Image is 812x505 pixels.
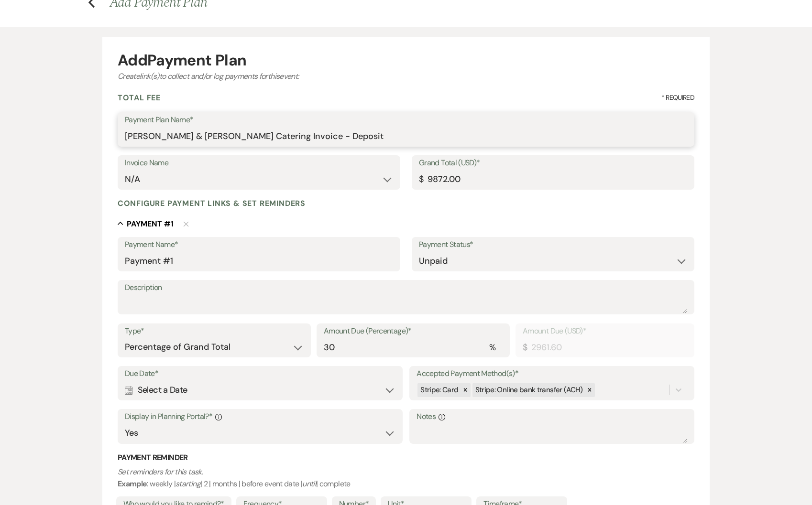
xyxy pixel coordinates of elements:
label: Accepted Payment Method(s)* [417,367,687,381]
h4: Configure payment links & set reminders [118,198,306,208]
h5: Payment # 1 [127,219,174,229]
div: Select a Date [125,381,395,399]
p: : weekly | | 2 | months | before event date | | complete [118,466,694,490]
span: Stripe: Card [420,385,458,395]
label: Payment Status* [419,238,687,252]
h3: Payment Reminder [118,452,694,463]
span: * Required [661,93,695,103]
div: Add Payment Plan [118,53,694,68]
b: Example [118,479,147,489]
span: Stripe: Online bank transfer (ACH) [475,385,583,395]
label: Payment Plan Name* [125,113,687,127]
i: starting [176,479,200,489]
i: until [302,479,316,489]
i: Set reminders for this task. [118,467,203,477]
label: Description [125,281,687,295]
label: Payment Name* [125,238,393,252]
div: $ [523,341,527,354]
label: Due Date* [125,367,395,381]
label: Amount Due (Percentage)* [324,324,503,338]
label: Display in Planning Portal?* [125,410,395,424]
div: Create link(s) to collect and/or log payments for this event: [118,71,694,82]
div: $ [419,173,423,186]
label: Grand Total (USD)* [419,156,687,170]
label: Invoice Name [125,156,393,170]
h4: Total Fee [118,93,161,103]
button: Payment #1 [118,219,174,228]
label: Notes [417,410,687,424]
label: Type* [125,324,304,338]
label: Amount Due (USD)* [523,324,687,338]
div: % [489,341,495,354]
